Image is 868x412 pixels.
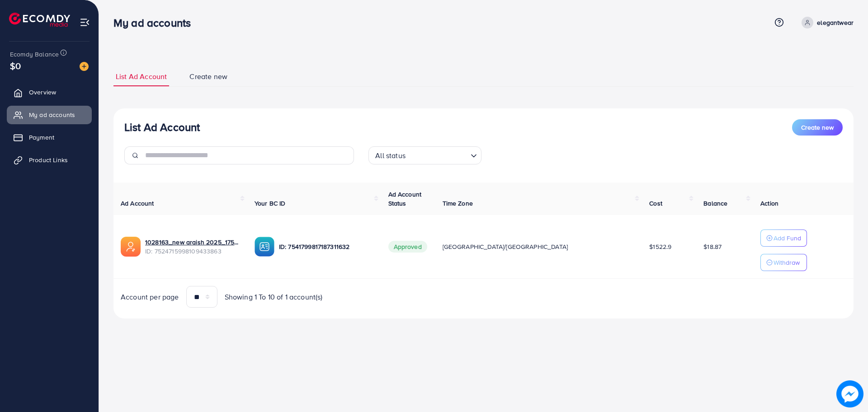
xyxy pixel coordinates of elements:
span: Cost [649,199,662,208]
span: Time Zone [443,199,473,208]
span: Create new [801,123,834,132]
p: ID: 7541799817187311632 [279,241,374,252]
span: Payment [29,133,54,142]
span: Ad Account [121,199,154,208]
img: logo [9,13,70,27]
input: Search for option [408,147,467,162]
p: elegantwear [817,17,854,28]
span: Ecomdy Balance [10,50,59,59]
span: Account per page [121,292,179,302]
img: image [80,62,89,71]
button: Add Fund [760,229,807,247]
div: Search for option [368,146,481,164]
a: 1028163_new araish 2025_1751984578903 [145,238,240,247]
span: ID: 7524715998109433863 [145,247,240,256]
span: Balance [703,199,727,208]
span: My ad accounts [29,110,75,119]
span: Product Links [29,155,68,164]
div: <span class='underline'>1028163_new araish 2025_1751984578903</span></br>7524715998109433863 [145,238,240,256]
span: $18.87 [703,242,722,251]
span: Action [760,199,778,208]
a: Product Links [7,151,92,169]
h3: My ad accounts [113,16,198,29]
img: ic-ads-acc.e4c84228.svg [121,237,141,257]
p: Add Fund [774,233,801,243]
span: Overview [29,88,56,97]
span: Approved [388,241,427,253]
a: My ad accounts [7,106,92,124]
a: elegantwear [798,17,854,28]
a: Payment [7,128,92,146]
span: Your BC ID [255,199,286,208]
p: Withdraw [774,257,800,268]
img: ic-ba-acc.ded83a64.svg [255,237,274,257]
img: image [836,380,863,407]
a: Overview [7,83,92,101]
span: $1522.9 [649,242,671,251]
span: Ad Account Status [388,190,422,208]
button: Create new [792,119,843,136]
button: Withdraw [760,254,807,271]
span: Showing 1 To 10 of 1 account(s) [225,292,323,302]
span: All status [373,149,407,162]
span: $0 [10,59,21,72]
span: List Ad Account [116,71,167,82]
span: [GEOGRAPHIC_DATA]/[GEOGRAPHIC_DATA] [443,242,568,251]
span: Create new [189,71,227,82]
img: menu [80,17,90,28]
h3: List Ad Account [124,121,200,134]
